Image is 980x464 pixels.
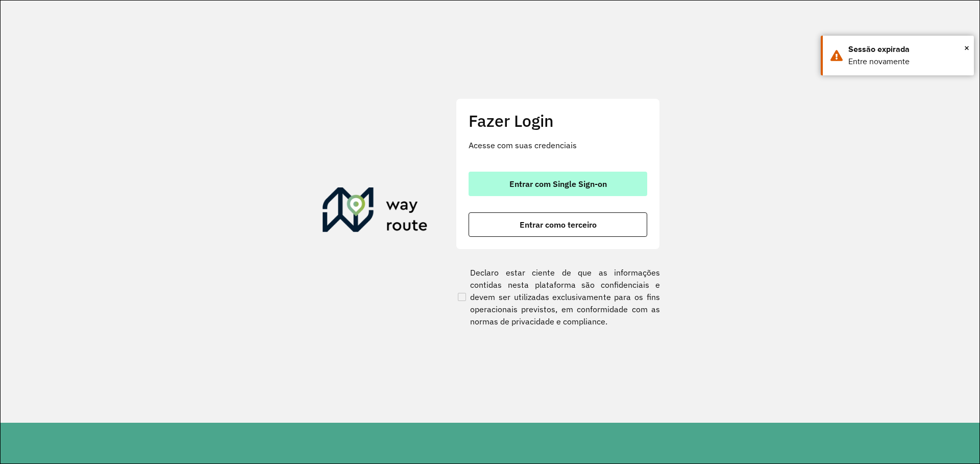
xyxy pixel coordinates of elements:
[520,221,597,229] span: Entrar como terceiro
[848,56,966,68] div: Entre novamente
[469,111,647,130] h2: Fazer Login
[456,266,660,327] label: Declaro estar ciente de que as informações contidas nesta plataforma são confidenciais e devem se...
[848,43,966,56] div: Sessão expirada
[509,180,607,188] span: Entrar com Single Sign-on
[469,212,647,237] button: button
[323,187,428,236] img: Roteirizador AmbevTech
[964,40,969,56] button: Close
[469,139,647,151] p: Acesse com suas credenciais
[469,172,647,196] button: button
[964,40,969,56] span: ×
